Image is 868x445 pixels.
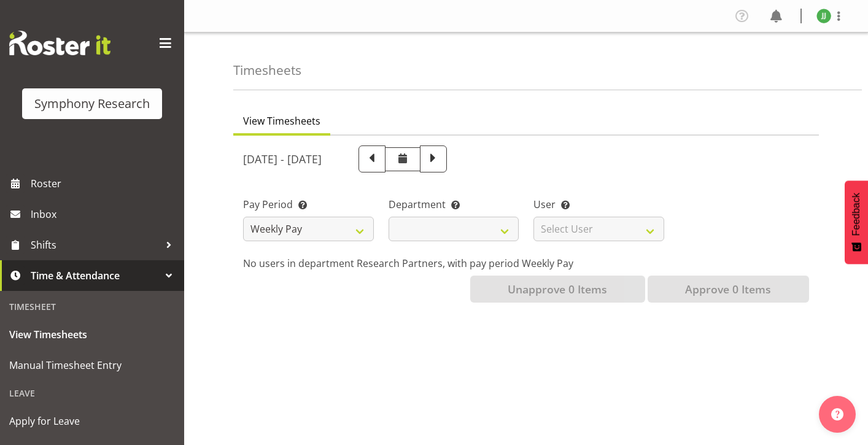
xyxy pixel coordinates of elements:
[845,180,868,264] button: Feedback - Show survey
[831,408,843,420] img: help-xxl-2.png
[3,406,181,436] a: Apply for Leave
[31,205,178,223] span: Inbox
[31,174,178,193] span: Roster
[31,266,160,285] span: Time & Attendance
[3,319,181,350] a: View Timesheets
[851,193,862,236] span: Feedback
[31,236,160,254] span: Shifts
[243,114,320,128] span: View Timesheets
[9,325,175,344] span: View Timesheets
[34,95,150,113] div: Symphony Research
[3,381,181,406] div: Leave
[9,356,175,374] span: Manual Timesheet Entry
[3,294,181,319] div: Timesheet
[9,412,175,430] span: Apply for Leave
[9,31,110,55] img: Rosterit website logo
[233,63,301,77] h4: Timesheets
[3,350,181,381] a: Manual Timesheet Entry
[816,9,831,23] img: joshua-joel11891.jpg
